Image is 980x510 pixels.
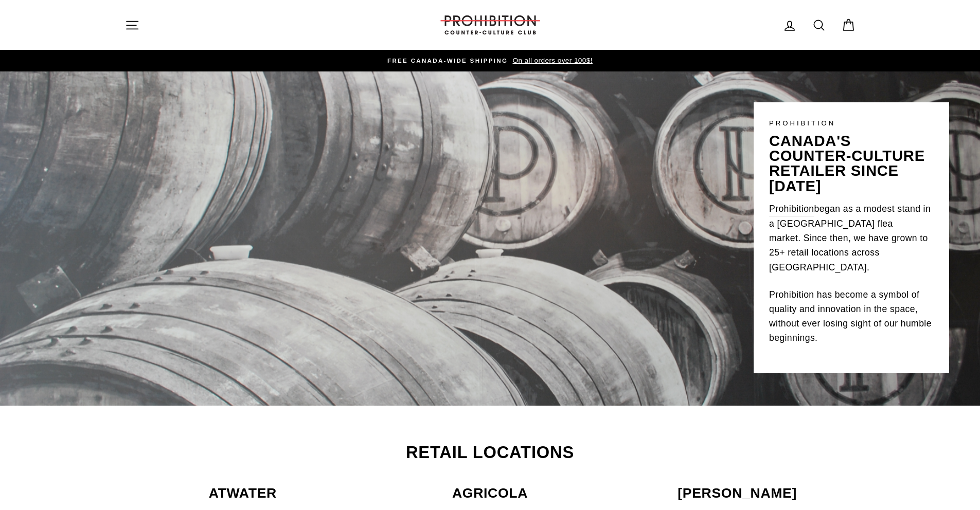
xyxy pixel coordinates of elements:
p: ATWATER [125,486,361,500]
a: FREE CANADA-WIDE SHIPPING On all orders over 100$! [128,55,853,66]
p: [PERSON_NAME] [619,486,856,500]
p: began as a modest stand in a [GEOGRAPHIC_DATA] flea market. Since then, we have grown to 25+ reta... [769,202,934,275]
p: AGRICOLA [372,486,608,500]
span: On all orders over 100$! [510,57,592,64]
img: PROHIBITION COUNTER-CULTURE CLUB [439,15,542,34]
p: Prohibition has become a symbol of quality and innovation in the space, without ever losing sight... [769,287,934,345]
a: Prohibition [769,202,814,216]
p: canada's counter-culture retailer since [DATE] [769,134,934,194]
span: FREE CANADA-WIDE SHIPPING [387,58,508,64]
p: PROHIBITION [769,118,934,129]
h2: Retail Locations [125,444,856,461]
